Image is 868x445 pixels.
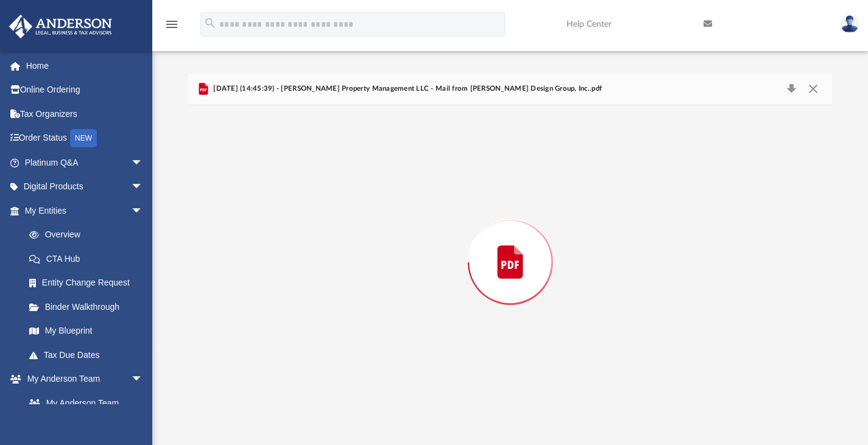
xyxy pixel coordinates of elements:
[17,343,161,367] a: Tax Due Dates
[9,126,161,151] a: Order StatusNEW
[17,295,161,319] a: Binder Walkthrough
[131,367,155,392] span: arrow_drop_down
[188,73,833,419] div: Preview
[5,15,116,38] img: Anderson Advisors Platinum Portal
[9,150,161,175] a: Platinum Q&Aarrow_drop_down
[131,175,155,200] span: arrow_drop_down
[9,54,161,78] a: Home
[164,23,179,32] a: menu
[17,247,161,271] a: CTA Hub
[211,83,602,94] span: [DATE] (14:45:39) - [PERSON_NAME] Property Management LLC - Mail from [PERSON_NAME] Design Group,...
[9,175,161,199] a: Digital Productsarrow_drop_down
[164,17,179,32] i: menu
[17,271,161,295] a: Entity Change Request
[203,16,217,30] i: search
[780,80,802,97] button: Download
[9,102,161,126] a: Tax Organizers
[841,15,859,33] img: User Pic
[70,129,97,147] div: NEW
[9,78,161,102] a: Online Ordering
[17,391,149,415] a: My Anderson Team
[802,80,824,97] button: Close
[9,198,161,223] a: My Entitiesarrow_drop_down
[9,367,155,391] a: My Anderson Teamarrow_drop_down
[17,319,155,343] a: My Blueprint
[17,223,161,247] a: Overview
[131,150,155,175] span: arrow_drop_down
[131,198,155,223] span: arrow_drop_down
